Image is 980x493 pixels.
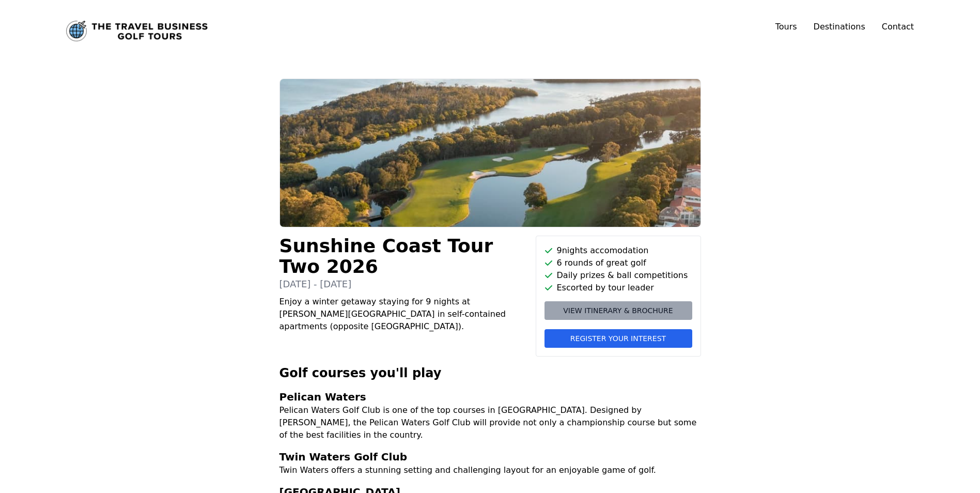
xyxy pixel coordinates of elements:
a: View itinerary & brochure [545,301,692,320]
a: Link to home page [66,21,208,41]
li: 9 nights accomodation [545,244,692,257]
h3: Twin Waters Golf Club [279,450,701,464]
p: [DATE] - [DATE] [279,277,527,291]
p: Enjoy a winter getaway staying for 9 nights at [PERSON_NAME][GEOGRAPHIC_DATA] in self-contained a... [279,296,527,333]
h1: Sunshine Coast Tour Two 2026 [279,236,527,277]
a: Tours [775,22,797,32]
button: Register your interest [545,329,692,348]
a: Contact [882,21,914,33]
span: Register your interest [570,333,666,344]
li: Daily prizes & ball competitions [545,269,692,282]
li: 6 rounds of great golf [545,257,692,269]
a: Destinations [814,22,865,32]
h3: Pelican Waters [279,390,701,404]
p: Pelican Waters Golf Club is one of the top courses in [GEOGRAPHIC_DATA]. Designed by [PERSON_NAME... [279,404,701,441]
li: Escorted by tour leader [545,282,692,294]
h2: Golf courses you'll play [279,365,701,381]
p: Twin Waters offers a stunning setting and challenging layout for an enjoyable game of golf. [279,464,701,476]
img: The Travel Business Golf Tours logo [66,21,208,41]
span: View itinerary & brochure [563,305,673,316]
